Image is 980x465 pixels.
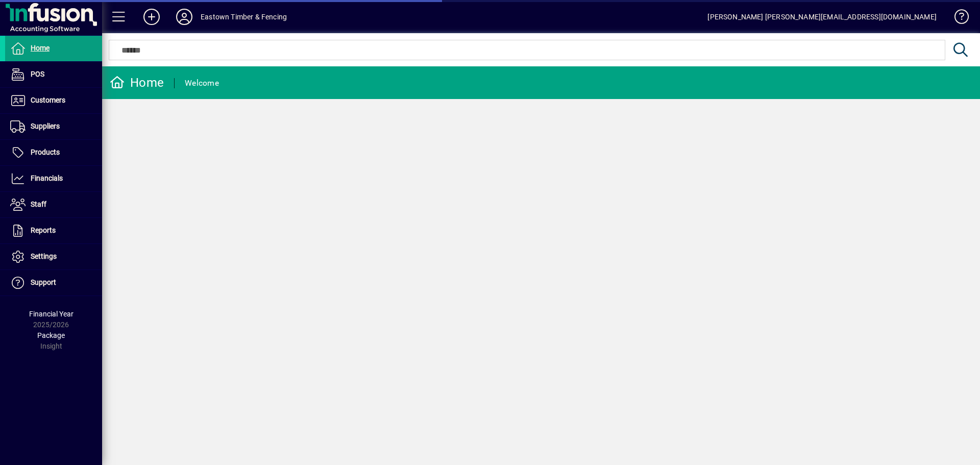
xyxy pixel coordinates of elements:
[29,310,73,318] span: Financial Year
[5,218,102,243] a: Reports
[5,114,102,139] a: Suppliers
[707,9,937,25] div: [PERSON_NAME] [PERSON_NAME][EMAIL_ADDRESS][DOMAIN_NAME]
[110,75,164,91] div: Home
[31,174,63,182] span: Financials
[31,148,60,156] span: Products
[5,244,102,270] a: Settings
[31,122,60,130] span: Suppliers
[31,278,56,286] span: Support
[5,192,102,217] a: Staff
[5,62,102,87] a: POS
[31,70,44,78] span: POS
[31,226,56,234] span: Reports
[5,166,102,191] a: Financials
[168,8,201,26] button: Profile
[5,140,102,165] a: Products
[31,96,65,104] span: Customers
[31,252,57,260] span: Settings
[37,331,65,339] span: Package
[947,2,967,35] a: Knowledge Base
[201,9,287,25] div: Eastown Timber & Fencing
[5,270,102,296] a: Support
[31,200,46,208] span: Staff
[5,88,102,113] a: Customers
[135,8,168,26] button: Add
[185,75,219,91] div: Welcome
[31,44,50,52] span: Home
